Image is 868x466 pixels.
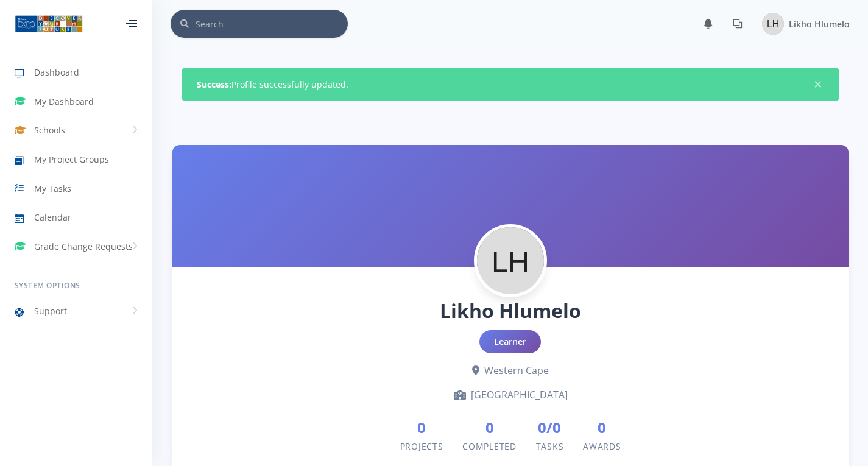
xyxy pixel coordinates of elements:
span: Likho Hlumelo [789,18,850,30]
span: Completed [462,440,516,452]
span: Dashboard [34,66,79,79]
span: My Project Groups [34,153,109,166]
span: My Dashboard [34,95,94,108]
input: Search [196,10,348,38]
div: Western Cape [192,363,829,378]
span: 0 [583,417,621,439]
span: Schools [34,124,65,136]
img: Image placeholder [762,13,784,35]
span: Awards [583,440,621,452]
img: Profile Picture [477,227,544,294]
h6: System Options [15,280,137,291]
span: 0/0 [535,417,563,439]
button: Close [812,79,824,91]
span: Tasks [535,440,563,452]
span: 0 [462,417,516,439]
span: Grade Change Requests [34,240,133,253]
span: Support [34,305,67,317]
span: 0 [400,417,443,439]
img: ... [15,14,83,34]
span: Calendar [34,211,71,224]
a: Image placeholder Likho Hlumelo [752,10,850,37]
h1: Likho Hlumelo [192,296,829,325]
div: Profile successfully updated. [182,68,839,101]
strong: Success: [197,79,231,90]
span: My Tasks [34,182,71,195]
span: × [812,79,824,91]
span: Projects [400,440,443,452]
div: [GEOGRAPHIC_DATA] [192,387,829,402]
div: Learner [479,330,541,353]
